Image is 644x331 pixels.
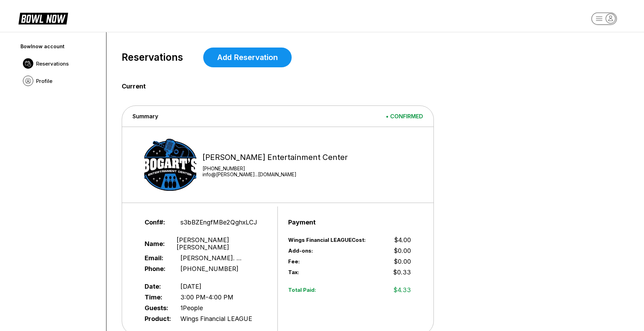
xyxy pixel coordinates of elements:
span: Payment [288,219,313,226]
span: $4.33 [394,286,411,294]
span: Conf#: [145,219,169,226]
span: Total Paid: [288,287,374,293]
span: Current [122,83,615,90]
span: $0.00 [394,247,411,254]
div: [PERSON_NAME] Entertainment Center [203,153,348,162]
span: Name: [145,240,165,247]
span: Reservations [36,60,69,67]
a: Reservations [19,55,101,72]
span: Date: [145,283,169,290]
span: 3:00 PM - 4:00 PM [180,294,233,301]
a: Profile [19,72,101,90]
a: info@[PERSON_NAME]...[DOMAIN_NAME] [203,171,348,177]
span: Time: [145,294,169,301]
span: $0.00 [394,258,411,265]
span: [PERSON_NAME]. ... [180,254,242,262]
span: s3bBZEngfMBe2QghxLCJ [180,219,257,226]
span: Profile [36,78,52,84]
span: [PHONE_NUMBER] [180,265,239,272]
span: Phone: [145,265,169,272]
span: [PERSON_NAME] [PERSON_NAME] [177,236,267,251]
a: Add Reservation [203,48,292,67]
span: Product: [145,315,169,322]
span: $0.33 [393,269,411,276]
span: Guests: [145,304,169,312]
span: Add-ons: [288,247,350,254]
span: Tax: [288,269,374,275]
span: Reservations [122,52,183,63]
span: • CONFIRMED [386,113,423,120]
div: [PHONE_NUMBER] [203,165,348,171]
span: Wings Financial LEAGUE Cost: [288,237,374,243]
span: Summary [132,113,158,120]
span: Email: [145,254,169,262]
span: Wings Financial LEAGUE [180,315,252,322]
span: [DATE] [180,283,201,290]
span: $4.00 [394,236,411,244]
div: Bowlnow account [20,43,100,49]
span: Fee: [288,258,350,265]
span: 1 People [180,304,203,312]
img: Bogart's Entertainment Center [144,139,196,191]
